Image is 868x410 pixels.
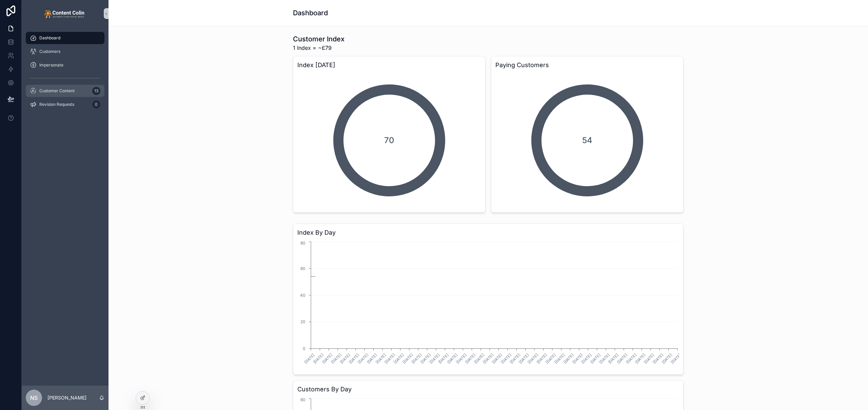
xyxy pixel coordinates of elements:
text: [DATE] [661,352,673,365]
text: [DATE] [652,352,664,365]
div: 0 [92,100,100,109]
h3: Index [DATE] [297,60,481,70]
text: [DATE] [518,352,530,365]
div: chart [297,240,679,370]
text: [DATE] [321,352,333,365]
text: [DATE] [473,352,485,365]
text: [DATE] [357,352,369,365]
text: [DATE] [625,352,637,365]
span: NS [30,394,38,402]
tspan: 60 [300,397,305,402]
text: [DATE] [500,352,512,365]
span: 70 [384,135,394,146]
a: Customer Content13 [26,85,104,97]
a: Impersonate [26,59,104,71]
a: Customers [26,45,104,58]
text: [DATE] [598,352,610,365]
h3: Index By Day [297,228,679,237]
tspan: 20 [300,319,305,324]
text: [DATE] [312,352,324,365]
text: [DATE] [393,352,405,365]
span: Impersonate [39,62,63,68]
text: [DATE] [509,352,521,365]
text: [DATE] [411,352,423,365]
span: Customers [39,49,60,54]
tspan: 40 [300,293,305,298]
h3: Customers By Day [297,385,679,394]
h3: Paying Customers [495,60,679,70]
text: [DATE] [554,352,566,365]
text: [DATE] [607,352,619,365]
text: [DATE] [366,352,378,365]
span: 54 [582,135,592,146]
text: [DATE] [464,352,476,365]
h1: Dashboard [293,8,328,18]
text: [DATE] [330,352,342,365]
text: [DATE] [571,352,584,365]
img: App logo [44,8,86,19]
a: Dashboard [26,32,104,44]
div: scrollable content [22,27,108,119]
text: [DATE] [375,352,387,365]
text: [DATE] [536,352,548,365]
text: [DATE] [545,352,557,365]
tspan: 80 [300,240,305,246]
text: [DATE] [589,352,601,365]
text: [DATE] [446,352,458,365]
text: [DATE] [616,352,628,365]
h1: Customer Index [293,34,344,44]
span: Revision Requests [39,102,74,107]
text: [DATE] [491,352,503,365]
text: [DATE] [634,352,646,365]
tspan: 0 [303,346,305,351]
text: [DATE] [643,352,655,365]
tspan: 60 [300,266,305,271]
text: [DATE] [339,352,351,365]
text: [DATE] [527,352,539,365]
text: [DATE] [437,352,450,365]
text: [DATE] [348,352,360,365]
span: Dashboard [39,35,60,41]
a: Revision Requests0 [26,98,104,111]
text: [DATE] [580,352,593,365]
text: [DATE] [419,352,432,365]
text: [DATE] [428,352,440,365]
span: Customer Content [39,88,75,94]
text: [DATE] [303,352,315,365]
text: [DATE] [482,352,494,365]
text: [DATE] [401,352,414,365]
text: [DATE] [670,352,682,365]
text: [DATE] [563,352,575,365]
div: 13 [92,87,100,95]
p: [PERSON_NAME] [47,394,86,401]
span: 1 Index = ~£79 [293,44,344,52]
text: [DATE] [384,352,396,365]
text: [DATE] [455,352,468,365]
